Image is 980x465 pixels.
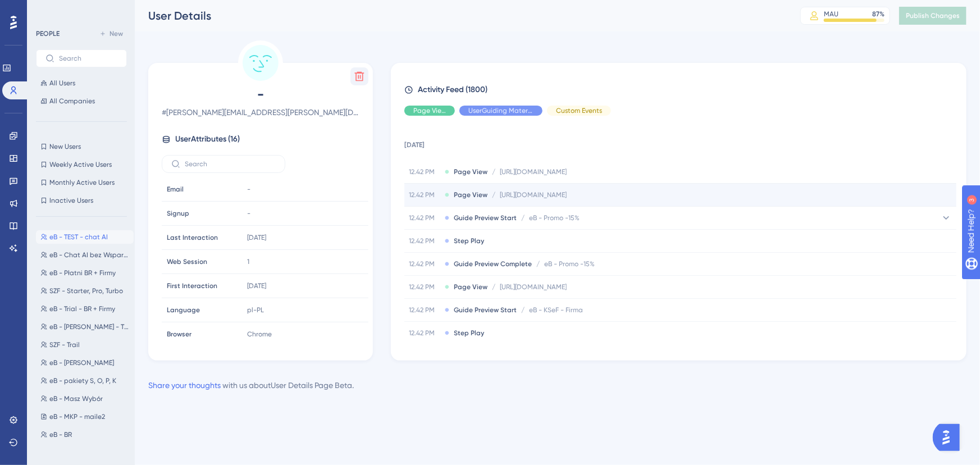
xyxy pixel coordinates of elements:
[454,236,484,245] span: Step Play
[492,190,495,199] span: /
[36,302,134,316] button: eB - Trial - BR + Firmy
[409,259,440,268] span: 12.42 PM
[454,306,517,314] span: Guide Preview Start
[36,410,134,423] button: eB - MKP - maile2
[899,7,967,25] button: Publish Changes
[36,94,127,108] button: All Companies
[521,306,525,314] span: /
[492,167,495,176] span: /
[454,213,517,222] span: Guide Preview Start
[872,10,885,19] div: 87 %
[409,236,440,245] span: 12.42 PM
[167,209,189,218] span: Signup
[36,428,134,441] button: eB - BR
[36,140,127,153] button: New Users
[36,176,127,189] button: Monthly Active Users
[167,257,207,266] span: Web Session
[49,196,93,205] span: Inactive Users
[49,250,129,259] span: eB - Chat AI bez Wsparcia
[409,282,440,291] span: 12.42 PM
[49,358,114,367] span: eB - [PERSON_NAME]
[536,259,540,268] span: /
[454,282,487,291] span: Page View
[49,268,116,277] span: eB - Płatni BR + Firmy
[418,83,487,97] span: Activity Feed (1800)
[247,234,266,241] time: [DATE]
[933,421,967,454] iframe: UserGuiding AI Assistant Launcher
[247,257,249,266] span: 1
[49,233,108,241] span: eB - TEST - chat AI
[49,160,112,169] span: Weekly Active Users
[529,213,580,222] span: eB - Promo -15%
[49,412,105,421] span: eB - MKP - maile2
[247,185,250,194] span: -
[36,76,127,90] button: All Users
[110,29,123,38] span: New
[409,306,440,314] span: 12.42 PM
[544,259,595,268] span: eB - Promo -15%
[454,190,487,199] span: Page View
[454,167,487,176] span: Page View
[49,430,72,439] span: eB - BR
[521,213,525,222] span: /
[49,178,115,187] span: Monthly Active Users
[500,190,567,199] span: [URL][DOMAIN_NAME]
[36,320,134,334] button: eB - [PERSON_NAME] - TRIAL
[36,266,134,280] button: eB - Płatni BR + Firmy
[95,27,127,40] button: New
[36,29,60,38] div: PEOPLE
[247,306,264,314] span: pl-PL
[556,106,602,115] span: Custom Events
[49,79,75,88] span: All Users
[247,209,250,218] span: -
[185,160,276,168] input: Search
[468,106,534,115] span: UserGuiding Material
[36,230,134,244] button: eB - TEST - chat AI
[26,3,70,16] span: Need Help?
[36,248,134,262] button: eB - Chat AI bez Wsparcia
[167,233,218,242] span: Last Interaction
[409,213,440,222] span: 12.42 PM
[148,8,772,24] div: User Details
[409,167,440,176] span: 12.42 PM
[36,194,127,207] button: Inactive Users
[529,306,583,314] span: eB - KSeF - Firma
[36,374,134,388] button: eB - pakiety S, O, P, K
[162,85,359,103] span: -
[49,394,103,403] span: eB - Masz Wybór
[36,356,134,370] button: eB - [PERSON_NAME]
[78,6,81,15] div: 3
[49,376,116,385] span: eB - pakiety S, O, P, K
[175,133,240,146] span: User Attributes ( 16 )
[500,167,567,176] span: [URL][DOMAIN_NAME]
[247,330,272,339] span: Chrome
[492,282,495,291] span: /
[167,185,184,194] span: Email
[906,11,960,20] span: Publish Changes
[167,281,217,290] span: First Interaction
[36,338,134,352] button: SZF - Trail
[824,10,838,19] div: MAU
[49,286,123,295] span: SZF - Starter, Pro, Turbo
[454,259,532,268] span: Guide Preview Complete
[500,282,567,291] span: [URL][DOMAIN_NAME]
[454,329,484,338] span: Step Play
[36,392,134,405] button: eB - Masz Wybór
[49,322,129,331] span: eB - [PERSON_NAME] - TRIAL
[167,330,192,339] span: Browser
[59,54,117,62] input: Search
[49,142,81,151] span: New Users
[409,190,440,199] span: 12.42 PM
[167,306,200,314] span: Language
[247,282,266,290] time: [DATE]
[148,379,354,392] div: with us about User Details Page Beta .
[49,304,115,313] span: eB - Trial - BR + Firmy
[404,125,956,161] td: [DATE]
[413,106,446,115] span: Page View
[162,106,359,119] span: # [PERSON_NAME][EMAIL_ADDRESS][PERSON_NAME][DOMAIN_NAME]
[148,381,221,390] a: Share your thoughts
[409,329,440,338] span: 12.42 PM
[49,97,95,106] span: All Companies
[49,340,80,349] span: SZF - Trail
